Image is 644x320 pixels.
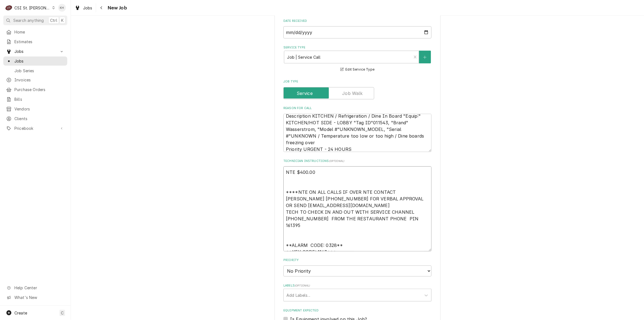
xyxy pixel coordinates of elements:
div: Service Type [283,45,431,73]
span: What's New [14,295,64,300]
a: Bills [3,95,67,104]
a: Purchase Orders [3,85,67,94]
button: Navigate back [97,3,106,12]
a: Go to Jobs [3,47,67,56]
div: CSI St. Louis's Avatar [5,4,13,12]
label: Job Type [283,79,431,84]
span: C [61,310,64,316]
div: Reason For Call [283,106,431,152]
a: Vendors [3,104,67,113]
a: Estimates [3,37,67,46]
label: Labels [283,283,431,288]
div: Labels [283,283,431,301]
label: Date Received [283,19,431,23]
a: Jobs [3,56,67,66]
svg: Create New Service [423,55,426,59]
a: Go to Help Center [3,283,67,292]
span: K [61,17,64,23]
textarea: NTE $400.00 ****NTE ON ALL CALLS IF OVER NTE CONTACT [PERSON_NAME] [PHONE_NUMBER] FOR VERBAL APPR... [283,166,431,251]
textarea: Description KITCHEN / Refrigeration / Dine In Board "Equip:" KITCHEN/HOT SIDE - LOBBY "Tag ID"011... [283,114,431,152]
label: Equipment Expected [283,308,431,313]
span: Job Series [14,68,64,74]
label: Reason For Call [283,106,431,110]
div: C [5,4,13,12]
div: Kelsey Hetlage's Avatar [58,4,66,12]
button: Edit Service Type [340,66,375,73]
span: New Job [106,4,127,12]
span: Invoices [14,77,64,83]
a: Home [3,27,67,37]
span: Home [14,29,64,35]
span: Jobs [83,5,92,11]
span: Bills [14,96,64,102]
span: ( optional ) [329,159,345,162]
span: Vendors [14,106,64,112]
div: KH [58,4,66,12]
a: Go to What's New [3,293,67,302]
div: Priority [283,258,431,277]
label: Technician Instructions [283,159,431,163]
a: Go to Pricebook [3,124,67,133]
a: Invoices [3,75,67,84]
button: Search anythingCtrlK [3,16,67,25]
label: Priority [283,258,431,262]
div: Job Type [283,79,431,99]
span: Search anything [13,17,44,23]
span: Jobs [14,48,56,54]
span: Clients [14,116,64,122]
span: Ctrl [50,17,57,23]
span: Pricebook [14,125,56,131]
label: Service Type [283,45,431,50]
a: Jobs [73,3,95,12]
button: Create New Service [419,51,431,63]
span: ( optional ) [295,284,310,287]
span: Create [14,311,27,315]
span: Purchase Orders [14,87,64,92]
span: Jobs [14,58,64,64]
div: CSI St. [PERSON_NAME] [14,5,50,11]
span: Help Center [14,285,64,291]
a: Job Series [3,66,67,75]
input: yyyy-mm-dd [283,26,431,38]
span: Estimates [14,39,64,45]
a: Clients [3,114,67,123]
div: Date Received [283,19,431,38]
div: Technician Instructions [283,159,431,251]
